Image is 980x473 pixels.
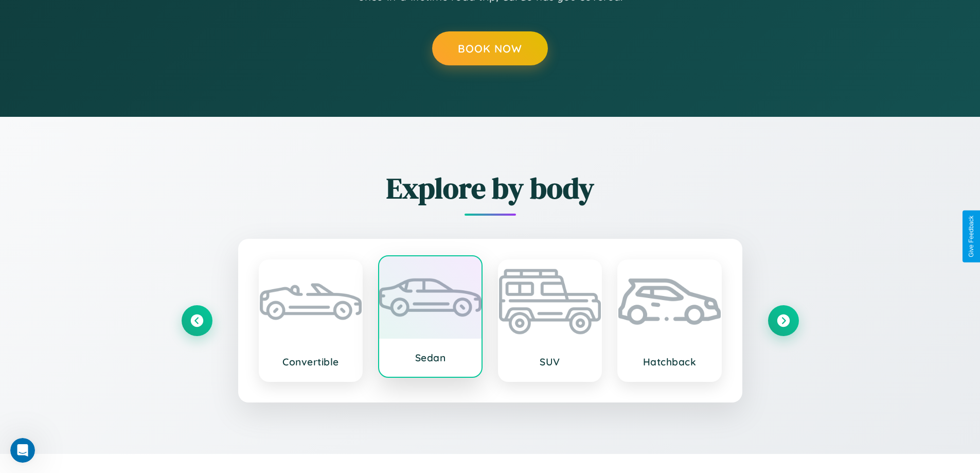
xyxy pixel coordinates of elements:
div: Give Feedback [968,216,975,257]
button: Book Now [432,31,548,65]
h3: Convertible [270,356,352,368]
iframe: Intercom live chat [10,438,35,463]
h2: Explore by body [182,168,799,208]
h3: SUV [509,356,591,368]
h3: Sedan [389,352,471,364]
h3: Hatchback [629,356,710,368]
